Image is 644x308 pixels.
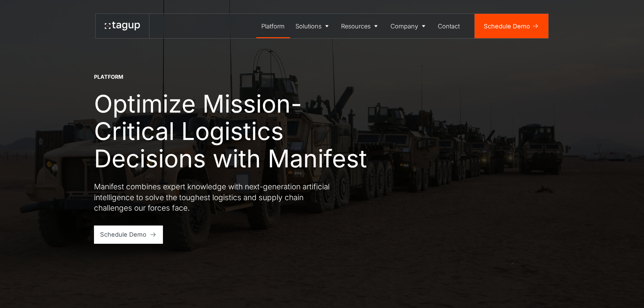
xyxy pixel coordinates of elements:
h1: Optimize Mission-Critical Logistics Decisions with Manifest [94,90,378,172]
div: Schedule Demo [484,22,530,31]
div: Platform [94,73,123,81]
a: Schedule Demo [475,14,548,38]
div: Solutions [295,22,321,31]
a: Solutions [290,14,336,38]
div: Schedule Demo [100,230,146,239]
div: Company [390,22,418,31]
a: Contact [433,14,466,38]
a: Platform [256,14,290,38]
a: Schedule Demo [94,226,163,244]
div: Contact [438,22,460,31]
a: Company [385,14,433,38]
a: Resources [336,14,385,38]
div: Resources [341,22,371,31]
p: Manifest combines expert knowledge with next-generation artificial intelligence to solve the toug... [94,181,337,213]
div: Platform [261,22,285,31]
